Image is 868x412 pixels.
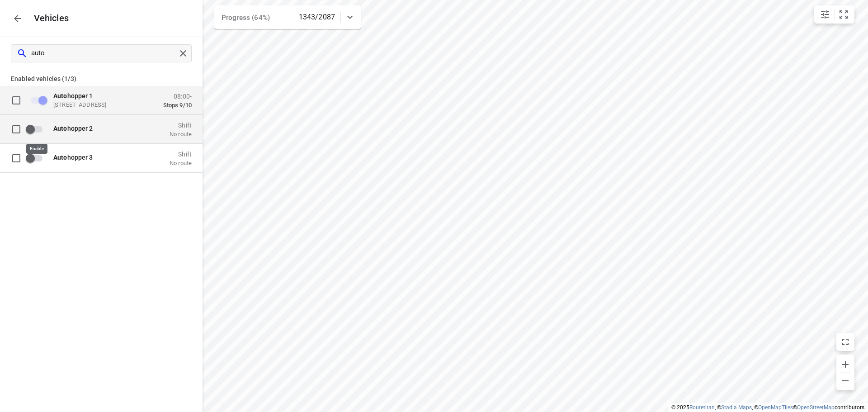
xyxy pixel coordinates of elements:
[170,150,192,157] p: Shift
[758,404,793,411] a: OpenMapTiles
[170,121,192,128] p: Shift
[53,153,93,161] span: hopper 3
[816,5,834,24] button: Map settings
[214,5,361,29] div: Progress (64%)1343/2087
[27,13,69,24] p: Vehicles
[170,159,192,166] p: No route
[814,5,854,24] div: small contained button group
[689,404,715,411] a: Routetitan
[53,92,67,99] b: Auto
[222,14,270,22] span: Progress (64%)
[53,124,67,132] b: Auto
[53,101,144,108] p: [STREET_ADDRESS]
[53,153,67,161] b: Auto
[25,91,48,109] span: Unable to disable vehicles which started their route
[163,92,192,99] p: 08:00-
[31,46,176,60] input: Search vehicles
[53,124,93,132] span: hopper 2
[299,12,335,23] p: 1343/2087
[835,5,853,24] button: Fit zoom
[721,404,752,411] a: Stadia Maps
[797,404,835,411] a: OpenStreetMap
[25,149,48,166] span: Enable
[671,404,864,411] li: © 2025 , © , © © contributors
[170,130,192,137] p: No route
[163,101,192,109] p: Stops 9/10
[53,92,93,99] span: hopper 1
